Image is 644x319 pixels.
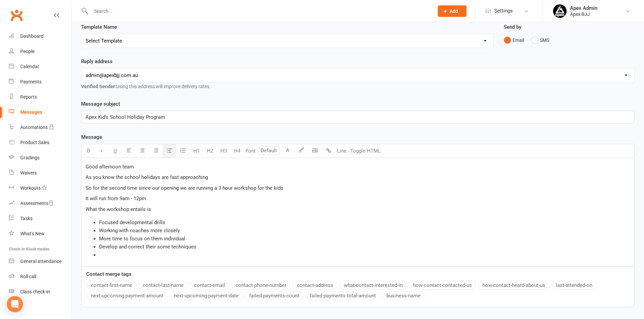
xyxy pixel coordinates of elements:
[339,281,407,290] button: what-contact-interested-in
[99,244,196,250] span: Develop and correct their some techniques
[231,281,291,290] button: contact-phone-number
[86,174,208,180] span: As you know the school holidays are fast approaching
[169,291,243,300] button: next-upcoming-payment-date
[20,289,50,294] div: Class check-in
[81,23,117,31] label: Template Name
[81,100,120,108] label: Message subject
[20,259,62,264] div: General attendance
[20,155,40,160] div: Gradings
[20,201,54,206] div: Assessments
[382,291,425,300] button: business-name
[281,144,294,158] button: A
[138,281,188,290] button: contact-last-name
[114,148,117,154] span: U
[190,144,203,158] button: H1
[203,144,217,158] button: H2
[259,146,279,155] input: Default
[86,195,146,202] span: It will run from 9am - 12pm
[504,34,524,47] button: Email
[531,34,549,47] button: SMS
[9,181,71,196] a: Workouts
[20,109,42,115] div: Messages
[99,219,165,225] span: Focused developmental drills
[9,284,71,299] a: Class kiosk mode
[409,281,476,290] button: how-contact-contacted-us
[20,231,45,236] div: What's New
[8,7,25,24] a: Clubworx
[9,105,71,120] a: Messages
[478,281,550,290] button: how-contact-heard-about-us
[245,291,304,300] button: failed-payments-count
[9,150,71,165] a: Gradings
[244,144,257,158] button: Font
[20,274,36,279] div: Roll call
[504,23,521,31] label: Send by
[7,296,23,312] div: Open Intercom Messenger
[570,5,597,11] div: Apex Admin
[20,33,44,39] div: Dashboard
[109,144,122,158] button: U
[9,254,71,269] a: General attendance kiosk mode
[99,236,185,242] span: More time to focus on them individual
[190,281,230,290] button: contact-email
[86,206,151,212] span: What the workshop entails is
[9,120,71,135] a: Automations
[551,281,597,290] button: last-attended-on
[20,125,48,130] div: Automations
[20,79,42,84] div: Payments
[20,185,41,191] div: Workouts
[494,3,513,19] span: Settings
[9,89,71,105] a: Reports
[450,8,458,14] span: Add
[349,144,382,158] button: Toggle HTML
[86,114,165,120] span: Apex Kid's School Holiday Program
[81,57,113,65] label: Reply address
[9,74,71,89] a: Payments
[20,49,34,54] div: People
[87,291,168,300] button: next-upcoming-payment-amount
[87,281,137,290] button: contact-first-name
[9,59,71,74] a: Calendar
[217,144,230,158] button: H3
[20,216,32,221] div: Tasks
[335,144,349,158] button: Line
[99,228,180,234] span: Working with coaches more closely
[9,226,71,241] a: What's New
[9,29,71,44] a: Dashboard
[9,211,71,226] a: Tasks
[86,185,283,191] span: So for the second time since our opening we are running a 3 hour workshop for the kids
[89,6,429,16] input: Search...
[81,84,211,89] span: Using this address will improve delivery rates.
[305,291,380,300] button: failed-payments-total-amount
[9,135,71,150] a: Product Sales
[570,11,597,17] div: Apex BJJ
[86,164,134,170] span: Good afternoon team
[20,140,49,145] div: Product Sales
[9,269,71,284] a: Roll call
[81,84,116,89] strong: Verified Sender:
[86,270,132,278] label: Contact merge tags
[438,5,467,17] button: Add
[9,196,71,211] a: Assessments
[9,44,71,59] a: People
[20,170,37,176] div: Waivers
[81,133,102,141] label: Message
[553,4,567,18] img: thumb_image1745496852.png
[20,94,37,100] div: Reports
[230,144,244,158] button: H4
[9,165,71,181] a: Waivers
[20,64,39,69] div: Calendar
[292,281,338,290] button: contact-address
